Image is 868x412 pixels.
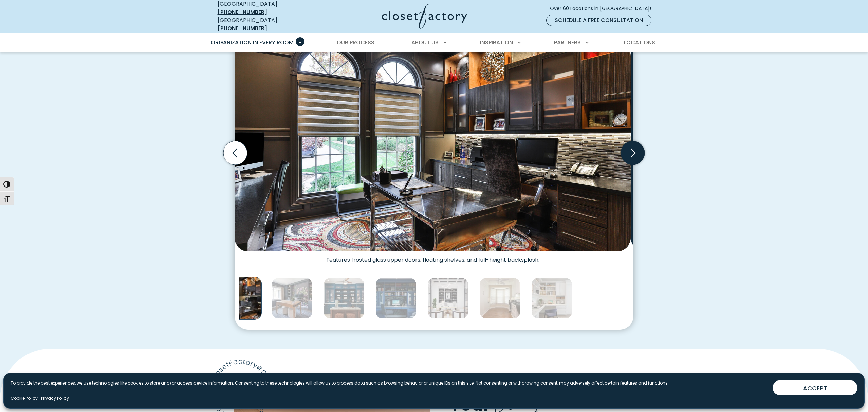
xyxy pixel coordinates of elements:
div: [GEOGRAPHIC_DATA] [218,16,316,33]
img: Closet Factory Logo [382,4,467,29]
button: Next slide [618,138,647,168]
span: Partners [554,39,581,46]
a: Privacy Policy [41,395,69,401]
p: To provide the best experiences, we use technologies like cookies to store and/or access device i... [11,380,669,386]
nav: Primary Menu [206,33,662,52]
a: Over 60 Locations in [GEOGRAPHIC_DATA]! [550,3,657,15]
a: [PHONE_NUMBER] [218,8,267,16]
img: Custom home office with blue built-ins, glass-front cabinets, adjustable shelving, custom drawer ... [375,278,417,319]
span: Inspiration [480,39,513,46]
img: Sophisticated home office with dark wood cabinetry, metallic backsplash, under-cabinet lighting, ... [219,277,262,320]
span: Organization in Every Room [211,39,294,46]
figcaption: Features frosted glass upper doors, floating shelves, and full-height backsplash. [235,251,631,263]
img: Office wall unit with lower drawers and upper open shelving with black backing. [427,278,468,319]
span: Over 60 Locations in [GEOGRAPHIC_DATA]! [550,5,657,12]
img: Home office cabinetry in Rocky Mountain melamine with dual work stations and glass paneled doors. [583,278,624,319]
a: [PHONE_NUMBER] [218,24,267,32]
span: About Us [411,39,439,46]
img: Home office with concealed built-in wall bed, wraparound desk, and open shelving. [531,278,572,319]
img: Modern home office with floral accent wallpaper, matte charcoal built-ins, and a light oak desk f... [272,278,313,319]
span: Locations [624,39,655,46]
a: Cookie Policy [11,395,38,401]
img: Sophisticated home office with dark wood cabinetry, metallic backsplash, under-cabinet lighting, ... [235,43,631,251]
a: Schedule a Free Consultation [546,15,651,26]
img: Home office with built-in wall bed to transform space into guest room. Dual work stations built i... [479,278,520,319]
img: Built-in blue cabinetry with mesh-front doors and open shelving displays accessories like labeled... [324,278,365,319]
button: ACCEPT [773,380,857,395]
span: Our Process [337,39,374,46]
button: Previous slide [221,138,250,168]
